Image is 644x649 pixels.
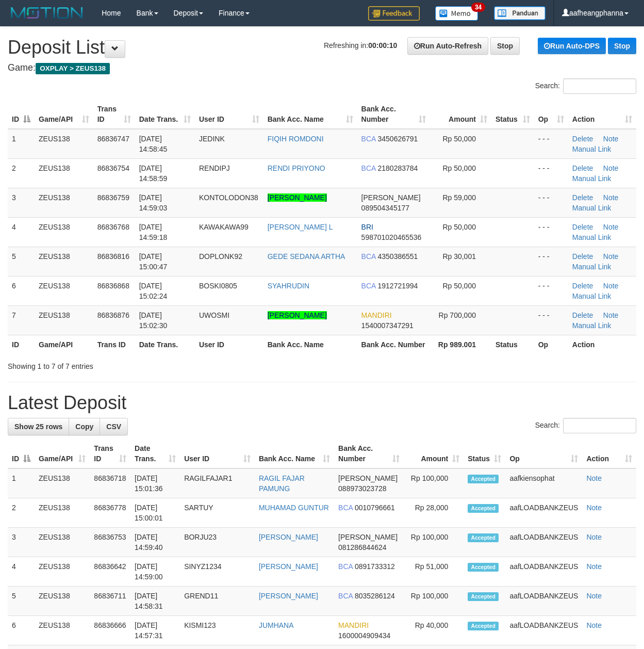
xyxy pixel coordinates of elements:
span: BCA [361,164,376,172]
span: [DATE] 15:00:47 [139,252,168,271]
td: ZEUS138 [35,616,90,645]
a: Note [586,533,602,541]
td: - - - [534,276,568,305]
a: Note [603,164,619,172]
td: 6 [8,276,35,305]
span: Copy [75,423,93,431]
td: [DATE] 14:59:40 [130,528,180,557]
span: BCA [361,282,376,290]
span: Accepted [468,622,499,630]
th: Op: activate to sort column ascending [505,439,582,468]
a: [PERSON_NAME] [268,193,327,202]
th: User ID: activate to sort column ascending [180,439,255,468]
td: 4 [8,557,35,587]
a: [PERSON_NAME] [259,592,318,600]
a: Note [603,223,619,231]
a: Copy [69,418,100,435]
h1: Deposit List [8,37,636,58]
td: 2 [8,498,35,528]
a: Manual Link [572,145,612,153]
span: Copy 089504345177 to clipboard [361,204,409,212]
a: CSV [100,418,128,435]
th: Status [491,335,534,354]
span: BCA [338,504,353,512]
span: 86836754 [97,164,129,172]
a: Note [586,504,602,512]
span: BCA [338,562,353,571]
a: RENDI PRIYONO [268,164,325,172]
a: JUMHANA [259,621,294,629]
th: User ID: activate to sort column ascending [195,100,263,129]
img: Button%20Memo.svg [435,6,478,21]
a: Note [586,474,602,482]
span: Accepted [468,563,499,572]
img: Feedback.jpg [368,6,420,21]
td: [DATE] 14:59:00 [130,557,180,587]
th: Op: activate to sort column ascending [534,100,568,129]
td: Rp 51,000 [404,557,464,587]
td: 6 [8,616,35,645]
h4: Game: [8,63,636,73]
img: MOTION_logo.png [8,5,86,21]
td: 3 [8,188,35,217]
a: Run Auto-Refresh [407,37,488,55]
a: Delete [572,193,593,202]
td: aafLOADBANKZEUS [505,528,582,557]
span: Copy 1912721994 to clipboard [378,282,418,290]
span: KAWAKAWA99 [199,223,249,231]
span: BCA [338,592,353,600]
th: Game/API: activate to sort column ascending [35,100,93,129]
span: Copy 1540007347291 to clipboard [361,321,414,330]
a: GEDE SEDANA ARTHA [268,252,345,261]
td: GREND11 [180,587,255,616]
span: [DATE] 14:58:59 [139,164,168,183]
span: 34 [471,3,485,12]
th: Action [568,335,636,354]
a: Delete [572,164,593,172]
img: panduan.png [494,6,546,20]
td: 7 [8,305,35,335]
td: 86836666 [90,616,130,645]
td: ZEUS138 [35,188,93,217]
span: UWOSMI [199,311,229,319]
span: Copy 081286844624 to clipboard [338,543,386,551]
span: 86836747 [97,135,129,143]
td: ZEUS138 [35,158,93,188]
th: Rp 989.001 [430,335,491,354]
span: [DATE] 14:59:18 [139,223,168,241]
td: [DATE] 14:58:31 [130,587,180,616]
th: Amount: activate to sort column ascending [430,100,491,129]
span: Rp 700,000 [439,311,476,319]
td: 86836718 [90,468,130,498]
td: ZEUS138 [35,305,93,335]
a: Delete [572,282,593,290]
th: Bank Acc. Number: activate to sort column ascending [334,439,404,468]
h1: Latest Deposit [8,393,636,413]
td: 1 [8,468,35,498]
td: - - - [534,188,568,217]
div: Showing 1 to 7 of 7 entries [8,357,260,371]
input: Search: [563,418,636,433]
span: RENDIPJ [199,164,230,172]
th: ID [8,335,35,354]
span: 86836759 [97,193,129,202]
td: KISMI123 [180,616,255,645]
td: - - - [534,158,568,188]
th: Trans ID: activate to sort column ascending [90,439,130,468]
td: ZEUS138 [35,528,90,557]
th: Amount: activate to sort column ascending [404,439,464,468]
td: Rp 100,000 [404,528,464,557]
span: [DATE] 14:58:45 [139,135,168,153]
a: [PERSON_NAME] [259,562,318,571]
span: Copy 4350386551 to clipboard [378,252,418,261]
th: Bank Acc. Number: activate to sort column ascending [357,100,430,129]
span: Refreshing in: [324,41,397,50]
td: [DATE] 14:57:31 [130,616,180,645]
a: Note [586,592,602,600]
td: aafLOADBANKZEUS [505,616,582,645]
td: - - - [534,247,568,276]
span: BOSKI0805 [199,282,237,290]
td: 1 [8,129,35,159]
span: [DATE] 14:59:03 [139,193,168,212]
td: BORJU23 [180,528,255,557]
